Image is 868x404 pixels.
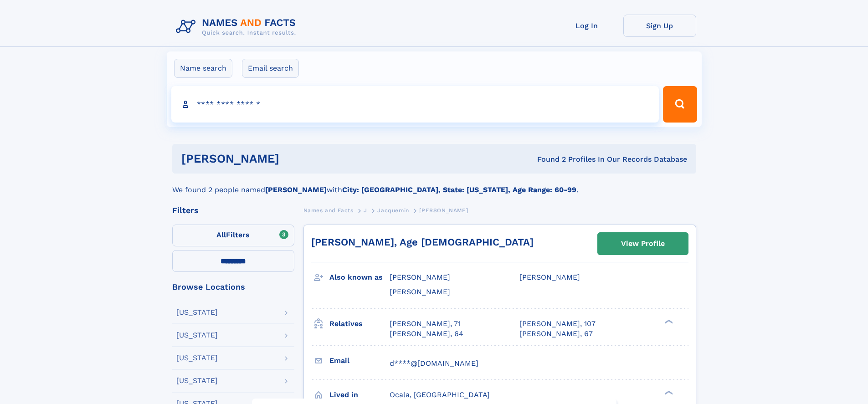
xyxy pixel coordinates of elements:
div: ❯ [663,389,673,395]
h3: Relatives [329,316,390,332]
span: Ocala, [GEOGRAPHIC_DATA] [390,390,490,399]
label: Filters [172,225,294,246]
button: Search Button [663,86,697,123]
a: [PERSON_NAME], 107 [519,319,596,329]
div: [US_STATE] [176,309,218,316]
a: View Profile [598,233,688,255]
span: [PERSON_NAME] [390,273,450,281]
a: [PERSON_NAME], Age [DEMOGRAPHIC_DATA] [311,236,534,248]
a: Sign Up [623,15,696,37]
div: Browse Locations [172,283,294,291]
a: Names and Facts [303,205,354,216]
div: [US_STATE] [176,332,218,339]
b: City: [GEOGRAPHIC_DATA], State: [US_STATE], Age Range: 60-99 [342,185,576,194]
span: J [364,207,367,214]
a: J [364,205,367,216]
div: We found 2 people named with . [172,174,696,195]
span: Jacquemin [377,207,409,214]
label: Name search [174,59,232,78]
span: All [216,230,226,239]
label: Email search [242,59,299,78]
b: [PERSON_NAME] [265,185,327,194]
h3: Email [329,353,390,368]
span: [PERSON_NAME] [519,273,580,281]
span: [PERSON_NAME] [390,287,450,296]
div: Filters [172,206,294,215]
a: Jacquemin [377,205,409,216]
h1: [PERSON_NAME] [181,153,408,164]
div: View Profile [621,233,665,254]
img: Logo Names and Facts [172,15,303,39]
span: [PERSON_NAME] [419,207,468,214]
h3: Also known as [329,270,390,285]
a: [PERSON_NAME], 67 [519,329,593,339]
a: [PERSON_NAME], 64 [390,329,463,339]
input: search input [171,86,659,123]
a: [PERSON_NAME], 71 [390,319,461,329]
div: Found 2 Profiles In Our Records Database [408,154,687,164]
div: ❯ [663,318,673,324]
h3: Lived in [329,387,390,403]
a: Log In [550,15,623,37]
div: [US_STATE] [176,354,218,362]
div: [US_STATE] [176,377,218,384]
